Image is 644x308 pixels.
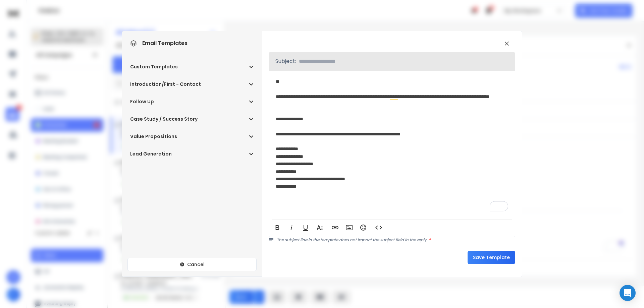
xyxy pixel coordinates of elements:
[130,133,254,140] button: Value Propositions
[357,221,370,234] button: Emoticons
[343,221,356,234] button: Insert Image (Ctrl+P)
[130,116,254,122] button: Case Study / Success Story
[130,150,254,157] button: Lead Generation
[130,81,254,87] button: Introduction/First - Contact
[417,237,431,243] span: reply.
[372,221,385,234] button: Code View
[313,221,326,234] button: More Text
[285,221,298,234] button: Italic (Ctrl+I)
[271,221,284,234] button: Bold (Ctrl+B)
[269,71,515,218] div: To enrich screen reader interactions, please activate Accessibility in Grammarly extension settings
[275,57,296,65] p: Subject:
[277,237,515,243] p: The subject line in the template does not impact the subject field in the
[130,98,254,105] button: Follow Up
[620,285,636,301] div: Open Intercom Messenger
[127,258,257,271] button: Cancel
[329,221,341,234] button: Insert Link (Ctrl+K)
[468,251,515,264] button: Save Template
[299,221,312,234] button: Underline (Ctrl+U)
